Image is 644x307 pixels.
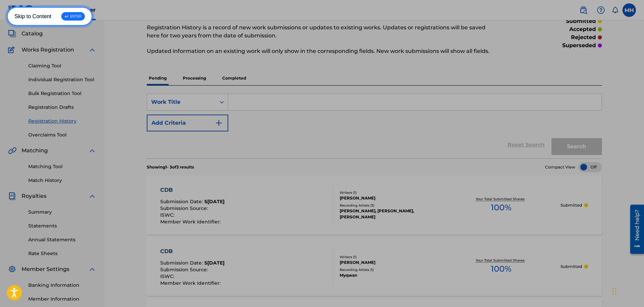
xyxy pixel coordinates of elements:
p: Your Total Submitted Shares: [476,258,527,263]
img: Catalog [8,30,16,38]
a: Bulk Registration Tool [28,90,96,97]
span: 100 % [491,263,511,275]
p: superseded [562,41,596,50]
p: Pending [147,71,169,85]
span: S[DATE] [204,260,225,266]
img: Top Rightsholder [60,6,68,14]
div: [PERSON_NAME] [340,195,441,201]
div: User Menu [622,3,636,17]
div: Writers ( 1 ) [340,190,441,195]
div: Myqwan [340,272,441,278]
a: Overclaims Tool [28,131,96,139]
a: Matching Tool [28,163,96,170]
div: CDB [160,247,225,255]
a: Registration History [28,118,96,125]
img: Royalties [8,192,16,200]
img: MLC Logo [8,5,34,15]
span: Member Work Identifier : [160,280,222,286]
span: 100 % [491,202,511,214]
a: Banking Information [28,282,96,289]
span: Submission Source : [160,267,209,273]
img: help [597,6,605,14]
img: expand [88,265,96,273]
span: Submission Date : [160,198,204,205]
a: Statements [28,222,96,229]
a: Match History [28,177,96,184]
div: Writers ( 1 ) [340,254,441,259]
a: Individual Registration Tool [28,76,96,83]
a: Public Search [577,3,590,17]
span: Submission Source : [160,205,209,211]
p: Updated information on an existing work will only show in the corresponding fields. New work subm... [147,47,497,55]
a: Member Information [28,296,96,303]
img: Matching [8,147,16,155]
a: Rate Sheets [28,250,96,257]
span: ISWC : [160,273,176,279]
p: Your Total Submitted Shares: [476,196,527,202]
img: Works Registration [8,46,17,54]
button: Add Criteria [147,115,228,131]
a: CDBSubmission Date:S[DATE]Submission Source:ISWC:Member Work Identifier:Writers (1)[PERSON_NAME]R... [147,237,602,296]
span: ISWC : [160,212,176,218]
span: Catalog [22,30,43,38]
p: Showing 1 - 3 of 3 results [147,164,194,170]
span: Member Work Identifier : [160,219,222,225]
p: Completed [220,71,248,85]
a: Registration Drafts [28,104,96,111]
span: Royalties [22,192,46,200]
div: [PERSON_NAME] [340,259,441,266]
div: Drag [612,281,616,302]
p: accepted [569,25,596,33]
span: Member [72,6,96,14]
div: Work Title [151,98,212,106]
span: S[DATE] [204,198,225,205]
p: Processing [181,71,208,85]
img: search [579,6,587,14]
div: [PERSON_NAME], [PERSON_NAME], [PERSON_NAME] [340,208,441,220]
form: Search Form [147,94,602,158]
a: Claiming Tool [28,62,96,69]
div: CDB [160,186,225,194]
span: Submission Date : [160,260,204,266]
a: Summary [28,209,96,216]
a: CDBSubmission Date:S[DATE]Submission Source:ISWC:Member Work Identifier:Writers (1)[PERSON_NAME]R... [147,176,602,235]
iframe: Chat Widget [610,275,644,307]
span: Compact View [545,164,575,170]
a: Annual Statements [28,236,96,243]
span: Matching [22,147,48,155]
p: Submitted [561,264,582,270]
p: submitted [566,17,596,25]
a: CatalogCatalog [8,30,43,38]
p: Submitted [561,202,582,208]
div: Recording Artists ( 3 ) [340,203,441,208]
img: expand [88,147,96,155]
p: rejected [571,33,596,41]
span: Member Settings [22,265,69,273]
iframe: Resource Center [625,202,644,256]
div: Recording Artists ( 1 ) [340,267,441,272]
p: Registration History is a record of new work submissions or updates to existing works. Updates or... [147,24,497,40]
div: Notifications [612,7,618,13]
img: Member Settings [8,265,16,273]
img: expand [88,192,96,200]
img: 9d2ae6d4665cec9f34b9.svg [215,119,223,127]
div: Help [594,3,608,17]
span: Works Registration [22,46,74,54]
img: expand [88,46,96,54]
